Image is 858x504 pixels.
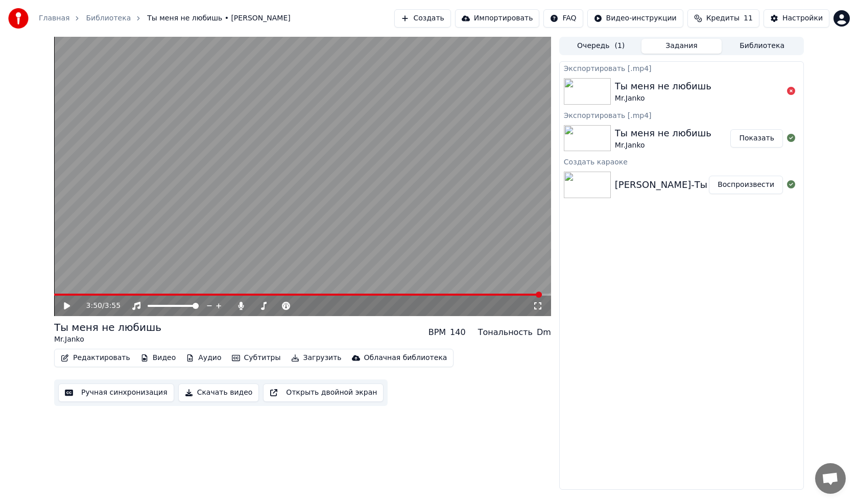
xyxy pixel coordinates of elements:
div: Ты меня не любишь [54,320,161,334]
div: / [86,301,111,311]
div: Mr.Janko [54,334,161,345]
div: Ты меня не любишь [615,79,711,93]
button: Открыть двойной экран [263,383,384,402]
button: Ручная синхронизация [58,383,174,402]
span: Ты меня не любишь • [PERSON_NAME] [147,13,290,23]
a: Главная [39,13,69,23]
button: Задания [641,39,722,54]
div: BPM [428,326,446,339]
div: Dm [537,326,551,339]
button: FAQ [543,9,583,28]
nav: breadcrumb [39,13,291,23]
a: Библиотека [86,13,131,23]
span: 3:50 [86,301,102,311]
button: Субтитры [228,351,285,365]
button: Скачать видео [178,383,259,402]
div: Mr.Janko [615,93,711,104]
button: Настройки [764,9,829,28]
button: Загрузить [287,351,346,365]
button: Очередь [561,39,641,54]
button: Видео-инструкции [587,9,683,28]
div: [PERSON_NAME]-Ты меня не любишь [615,178,791,192]
img: youka [8,8,29,29]
div: Облачная библиотека [364,353,447,363]
div: Mr.Janko [615,140,711,151]
div: Ты меня не любишь [615,126,711,140]
div: 140 [450,326,466,339]
span: 3:55 [105,301,121,311]
div: Экспортировать [.mp4] [560,109,803,121]
span: Кредиты [706,13,740,23]
button: Показать [730,129,783,148]
span: ( 1 ) [614,41,625,51]
div: Экспортировать [.mp4] [560,62,803,74]
button: Кредиты11 [687,9,759,28]
div: Открытый чат [815,463,846,494]
button: Импортировать [455,9,540,28]
button: Видео [136,351,180,365]
div: Настройки [782,13,823,23]
button: Воспроизвести [709,176,783,194]
button: Редактировать [57,351,134,365]
button: Аудио [182,351,225,365]
div: Создать караоке [560,155,803,167]
button: Библиотека [722,39,802,54]
div: Тональность [478,326,533,339]
button: Создать [394,9,450,28]
span: 11 [744,13,753,23]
